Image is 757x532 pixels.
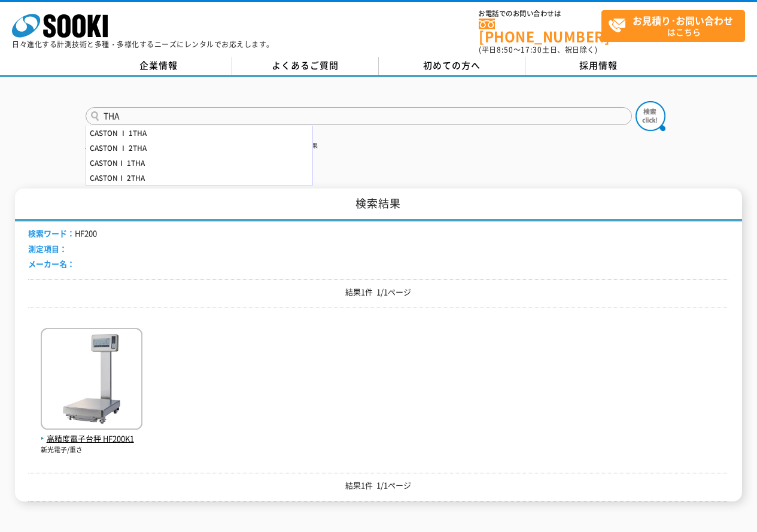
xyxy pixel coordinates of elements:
h1: 検索結果 [15,189,741,221]
input: 商品名、型式、NETIS番号を入力してください [86,107,632,125]
span: 検索ワード： [28,227,75,239]
li: HF200 [28,227,97,240]
span: メーカー名： [28,258,75,269]
img: btn_search.png [636,101,665,131]
a: [PHONE_NUMBER] [479,19,601,43]
p: 結果1件 1/1ページ [28,479,728,492]
div: CASTON Ⅰ 2THA [86,141,312,156]
a: よくあるご質問 [232,57,379,75]
span: 測定項目： [28,243,67,254]
div: CASTONⅠ 1THA [86,156,312,171]
span: 8:50 [497,44,513,55]
span: 高精度電子台秤 HF200K1 [41,433,142,445]
a: 企業情報 [86,57,232,75]
a: 高精度電子台秤 HF200K1 [41,420,142,445]
a: お見積り･お問い合わせはこちら [601,10,745,42]
span: 初めての方へ [423,59,481,72]
p: 新光電子/重さ [41,445,142,455]
img: HF200K1 [41,328,142,433]
span: はこちら [608,11,744,41]
strong: お見積り･お問い合わせ [633,13,733,28]
div: CASTON Ⅰ 1THA [86,126,312,141]
div: CASTONⅠ 2THA [86,171,312,186]
p: 日々進化する計測技術と多種・多様化するニーズにレンタルでお応えします。 [12,41,274,48]
p: 結果1件 1/1ページ [28,286,728,299]
a: 初めての方へ [379,57,525,75]
span: 17:30 [521,44,542,55]
a: 採用情報 [525,57,672,75]
span: お電話でのお問い合わせは [479,10,601,17]
span: (平日 ～ 土日、祝日除く) [479,44,597,55]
